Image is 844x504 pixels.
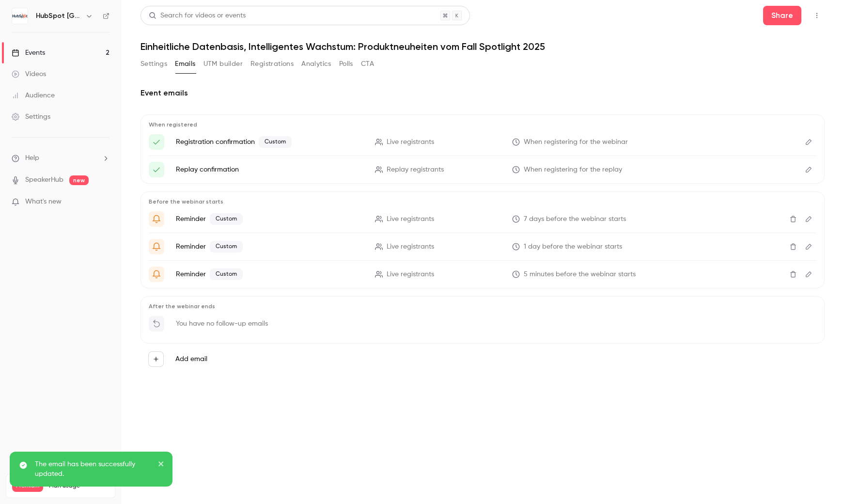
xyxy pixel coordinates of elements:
img: HubSpot Germany [12,8,28,24]
span: Live registrants [387,242,434,252]
button: Edit [801,267,816,282]
span: new [69,175,89,185]
h2: Event emails [141,87,825,99]
span: When registering for the replay [524,165,622,175]
p: Reminder [176,268,363,280]
div: Events [12,48,45,58]
p: You have no follow-up emails [176,319,268,329]
p: Replay confirmation [176,165,363,174]
button: Analytics [301,56,331,72]
span: Live registrants [387,137,434,147]
label: Add email [175,354,207,364]
span: Custom [259,136,292,148]
button: Edit [801,239,816,254]
span: Live registrants [387,269,434,280]
span: 1 day before the webinar starts [524,242,622,252]
li: Bestätigung: Ihre Anmeldung zum Webinar [149,134,816,150]
div: Search for videos or events [149,11,246,21]
p: The email has been successfully updated. [35,459,151,479]
button: close [158,459,165,471]
a: SpeakerHub [25,175,63,185]
p: Before the webinar starts [149,198,816,205]
p: Reminder [176,213,363,225]
span: What's new [25,197,62,207]
button: Emails [175,56,195,72]
span: 5 minutes before the webinar starts [524,269,636,280]
div: Settings [12,112,50,122]
span: When registering for the webinar [524,137,628,147]
button: Edit [801,134,816,150]
button: Share [763,6,801,25]
span: Custom [210,213,243,225]
li: Here's your access link to {{ event_name }}! [149,162,816,177]
li: Erinnerung: In 7 Tagen startet Ihr Webinar [149,211,816,227]
button: UTM builder [203,56,243,72]
p: When registered [149,121,816,128]
span: Live registrants [387,214,434,224]
button: Delete [785,267,801,282]
button: CTA [361,56,374,72]
span: Custom [210,268,243,280]
span: 7 days before the webinar starts [524,214,626,224]
button: Edit [801,211,816,227]
div: Videos [12,69,46,79]
p: Reminder [176,241,363,252]
button: Delete [785,211,801,227]
div: Audience [12,91,55,100]
li: Ihr Webinar findet morgen statt: {{ event_name }} [149,239,816,254]
button: Registrations [250,56,294,72]
button: Polls [339,56,353,72]
p: After the webinar ends [149,302,816,310]
h1: Einheitliche Datenbasis, Intelligentes Wachstum: Produktneuheiten vom Fall Spotlight 2025 [141,41,825,52]
li: help-dropdown-opener [12,153,109,163]
li: Es geht los: {{ event_name }} [149,267,816,282]
button: Settings [141,56,167,72]
span: Help [25,153,39,163]
p: Registration confirmation [176,136,363,148]
h6: HubSpot [GEOGRAPHIC_DATA] [36,11,81,21]
span: Custom [210,241,243,252]
span: Replay registrants [387,165,444,175]
button: Edit [801,162,816,177]
button: Delete [785,239,801,254]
